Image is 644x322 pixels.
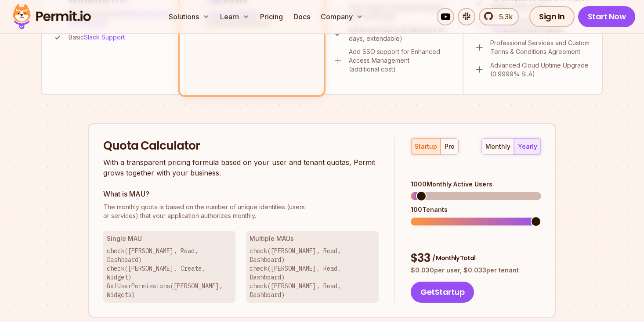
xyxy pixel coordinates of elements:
div: monthly [485,142,510,151]
p: With a transparent pricing formula based on your user and tenant quotas, Permit grows together wi... [103,157,379,178]
p: Professional Services and Custom Terms & Conditions Agreement [490,39,592,56]
a: Sign In [529,6,575,27]
span: 5.3k [494,11,513,22]
p: or services) that your application authorizes monthly. [103,203,379,220]
button: GetStartup [411,282,474,303]
div: 1000 Monthly Active Users [411,180,541,189]
a: Docs [290,8,314,25]
a: Slack Support [84,33,125,41]
a: Pricing [257,8,286,25]
p: check([PERSON_NAME], Read, Dashboard) check([PERSON_NAME], Read, Dashboard) check([PERSON_NAME], ... [250,247,375,299]
h3: Single MAU [107,234,232,243]
span: / Monthly Total [432,254,475,262]
div: $ 33 [411,250,541,266]
h2: Quota Calculator [103,138,379,154]
a: Start Now [578,6,636,27]
p: $ 0.030 per user, $ 0.033 per tenant [411,266,541,275]
img: Permit logo [9,2,95,32]
div: pro [445,142,455,151]
p: Enhanced Audit Log Retention (21 days, extendable) [349,25,452,43]
a: 5.3k [479,8,519,25]
p: Basic [69,33,125,42]
p: Advanced Cloud Uptime Upgrade (0.9999% SLA) [490,61,592,79]
p: check([PERSON_NAME], Read, Dashboard) check([PERSON_NAME], Create, Widget) GetUserPermissions([PE... [107,247,232,299]
p: Add SSO support for Enhanced Access Management (additional cost) [349,47,452,74]
button: Company [317,8,367,25]
h3: What is MAU? [103,189,379,199]
button: Learn [217,8,253,25]
span: The monthly quota is based on the number of unique identities (users [103,203,379,211]
h3: Multiple MAUs [250,234,375,243]
div: 100 Tenants [411,205,541,214]
button: Solutions [165,8,213,25]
